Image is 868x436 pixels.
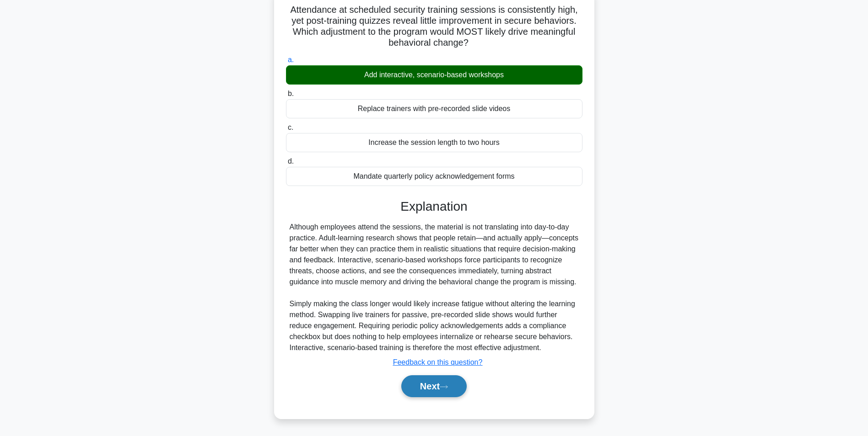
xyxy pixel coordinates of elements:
span: c. [288,123,293,131]
div: Increase the session length to two hours [286,133,582,152]
span: d. [288,157,294,165]
div: Replace trainers with pre-recorded slide videos [286,99,582,118]
span: b. [288,90,294,97]
div: Mandate quarterly policy acknowledgement forms [286,167,582,186]
span: a. [288,56,294,64]
a: Feedback on this question? [393,358,483,366]
button: Next [401,375,467,397]
div: Add interactive, scenario-based workshops [286,65,582,85]
h3: Explanation [291,199,577,214]
h5: Attendance at scheduled security training sessions is consistently high, yet post-training quizze... [285,4,583,49]
div: Although employees attend the sessions, the material is not translating into day-to-day practice.... [290,222,579,353]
